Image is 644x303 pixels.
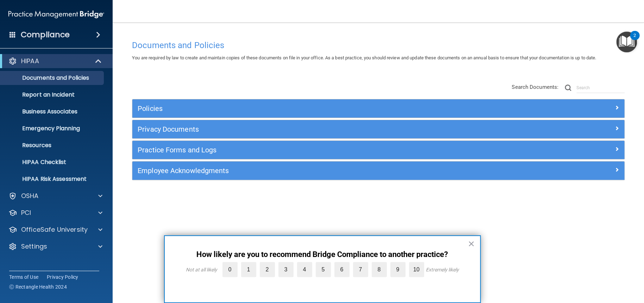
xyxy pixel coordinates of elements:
img: PMB logo [8,7,104,21]
h5: Policies [138,105,496,112]
span: Search Documents: [512,84,558,90]
div: 2 [633,35,636,45]
p: HIPAA Checklist [5,159,101,166]
label: 9 [390,262,405,277]
p: How likely are you to recommend Bridge Compliance to another practice? [179,250,466,259]
h5: Privacy Documents [138,125,496,133]
label: 4 [297,262,312,277]
label: 5 [316,262,331,277]
a: Privacy Policy [47,274,78,281]
p: Business Associates [5,108,101,115]
label: 3 [278,262,293,277]
p: Report an Incident [5,91,101,98]
p: PCI [21,209,31,217]
h4: Compliance [21,30,70,40]
h4: Documents and Policies [132,41,625,50]
p: Resources [5,142,101,149]
p: OfficeSafe University [21,225,88,234]
label: 8 [372,262,387,277]
input: Search [576,83,625,93]
div: Extremely likely [426,267,459,272]
button: Open Resource Center, 2 new notifications [616,32,637,52]
label: 2 [260,262,275,277]
button: Close [468,238,475,249]
label: 7 [353,262,368,277]
label: 6 [334,262,349,277]
p: Documents and Policies [5,74,101,81]
a: Terms of Use [9,274,38,281]
h5: Employee Acknowledgments [138,167,496,174]
p: Settings [21,242,47,251]
p: HIPAA [21,57,39,65]
p: OSHA [21,192,39,200]
p: HIPAA Risk Assessment [5,176,101,183]
span: Ⓒ Rectangle Health 2024 [9,283,67,290]
img: ic-search.3b580494.png [565,85,571,91]
h5: Practice Forms and Logs [138,146,496,154]
div: Not at all likely [186,267,217,272]
span: You are required by law to create and maintain copies of these documents on file in your office. ... [132,55,596,60]
label: 10 [409,262,424,277]
label: 1 [241,262,256,277]
label: 0 [222,262,238,277]
p: Emergency Planning [5,125,101,132]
